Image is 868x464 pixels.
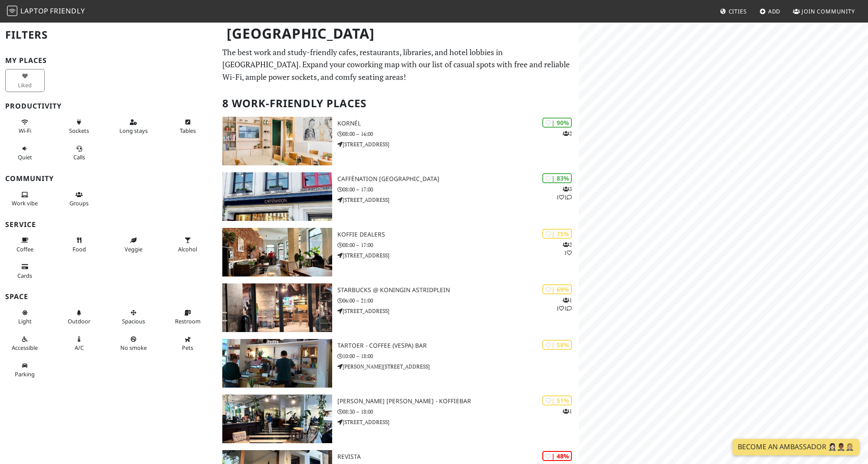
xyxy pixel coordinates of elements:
[542,340,572,350] div: | 58%
[217,228,579,276] a: Koffie Dealers | 75% 21 Koffie Dealers 08:00 – 17:00 [STREET_ADDRESS]
[222,283,333,332] img: Starbucks @ Koningin Astridplein
[337,130,578,138] p: 08:00 – 16:00
[563,407,572,415] p: 1
[337,342,578,349] h3: Tartoer - Coffee (Vespa) Bar
[75,344,84,352] span: Air conditioned
[217,283,579,332] a: Starbucks @ Koningin Astridplein | 69% 111 Starbucks @ Koningin Astridplein 06:00 – 21:00 [STREET...
[175,317,201,325] span: Restroom
[17,245,33,253] span: Coffee
[337,296,578,305] p: 06:00 – 21:00
[542,229,572,239] div: | 75%
[5,142,45,165] button: Quiet
[119,127,148,135] span: Long stays
[120,344,147,352] span: Smoke free
[337,251,578,260] p: [STREET_ADDRESS]
[5,220,212,229] h3: Service
[50,6,85,16] span: Friendly
[5,293,212,301] h3: Space
[217,339,579,388] a: Tartoer - Coffee (Vespa) Bar | 58% Tartoer - Coffee (Vespa) Bar 10:00 – 18:00 [PERSON_NAME][STREE...
[12,199,38,207] span: People working
[19,127,31,135] span: Stable Wi-Fi
[220,22,577,46] h1: [GEOGRAPHIC_DATA]
[217,117,579,165] a: Kornél | 90% 2 Kornél 08:00 – 16:00 [STREET_ADDRESS]
[7,4,85,19] a: LaptopFriendly LaptopFriendly
[337,241,578,249] p: 08:00 – 17:00
[729,7,747,15] span: Cities
[5,332,45,355] button: Accessible
[337,408,578,416] p: 08:30 – 18:00
[337,398,578,405] h3: [PERSON_NAME] [PERSON_NAME] - Koffiebar
[59,306,99,329] button: Outdoor
[5,260,45,283] button: Cards
[59,142,99,165] button: Calls
[5,174,212,183] h3: Community
[114,332,153,355] button: No smoke
[182,344,193,352] span: Pet friendly
[59,233,99,256] button: Food
[337,231,578,238] h3: Koffie Dealers
[73,245,86,253] span: Food
[222,395,333,443] img: Cuperus Horsey - Koffiebar
[222,339,333,388] img: Tartoer - Coffee (Vespa) Bar
[5,115,45,138] button: Wi-Fi
[5,22,212,48] h2: Filters
[542,395,572,405] div: | 51%
[20,6,49,16] span: Laptop
[114,233,153,256] button: Veggie
[68,317,90,325] span: Outdoor area
[222,172,333,221] img: Caffènation Antwerp City Center
[168,115,208,138] button: Tables
[7,6,17,16] img: LaptopFriendly
[168,332,208,355] button: Pets
[5,233,45,256] button: Coffee
[789,3,858,19] a: Join Community
[542,118,572,128] div: | 90%
[337,286,578,294] h3: Starbucks @ Koningin Astridplein
[59,332,99,355] button: A/C
[114,306,153,329] button: Spacious
[716,3,750,19] a: Cities
[337,185,578,194] p: 08:00 – 17:00
[802,7,855,15] span: Join Community
[542,284,572,294] div: | 69%
[756,3,784,19] a: Add
[217,172,579,221] a: Caffènation Antwerp City Center | 83% 311 Caffènation [GEOGRAPHIC_DATA] 08:00 – 17:00 [STREET_ADD...
[180,127,196,135] span: Work-friendly tables
[222,228,333,276] img: Koffie Dealers
[122,317,145,325] span: Spacious
[125,245,142,253] span: Veggie
[168,233,208,256] button: Alcohol
[69,199,89,207] span: Group tables
[563,129,572,138] p: 2
[337,453,578,461] h3: Revista
[178,245,197,253] span: Alcohol
[733,439,859,455] a: Become an Ambassador 🤵🏻‍♀️🤵🏾‍♂️🤵🏼‍♀️
[15,370,35,378] span: Parking
[5,102,212,110] h3: Productivity
[18,153,32,161] span: Quiet
[222,117,333,165] img: Kornél
[337,418,578,426] p: [STREET_ADDRESS]
[59,115,99,138] button: Sockets
[563,240,572,257] p: 2 1
[556,296,572,313] p: 1 1 1
[337,352,578,360] p: 10:00 – 18:00
[17,272,32,280] span: Credit cards
[5,359,45,382] button: Parking
[556,185,572,201] p: 3 1 1
[5,306,45,329] button: Light
[69,127,89,135] span: Power sockets
[59,188,99,211] button: Groups
[337,307,578,315] p: [STREET_ADDRESS]
[114,115,153,138] button: Long stays
[542,173,572,183] div: | 83%
[18,317,32,325] span: Natural light
[768,7,781,15] span: Add
[222,90,574,117] h2: 8 Work-Friendly Places
[168,306,208,329] button: Restroom
[5,56,212,65] h3: My Places
[542,451,572,461] div: | 48%
[5,188,45,211] button: Work vibe
[12,344,38,352] span: Accessible
[337,140,578,148] p: [STREET_ADDRESS]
